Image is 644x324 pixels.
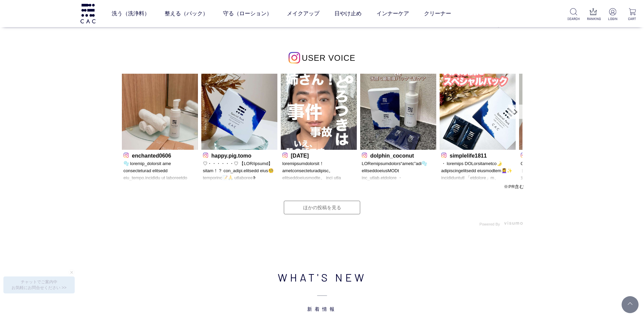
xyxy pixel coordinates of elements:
a: ほかの投稿を見る [284,201,360,214]
img: Photo by happy.pig.tomo [201,74,277,150]
p: happy.pig.tomo [203,151,276,159]
a: SEARCH [567,8,580,21]
a: RANKING [587,8,600,21]
p: RANKING [587,16,600,21]
h2: WHAT'S NEW [118,269,526,312]
span: USER VOICE [302,53,355,62]
p: 🫧 loremip_dolorsit ame consecteturad elitsedd eiu_tempo.incididu ut laboreetdo magnaaliq✨ （enimad... [124,160,196,182]
span: 新着情報 [118,285,526,312]
a: 洗う（洗浄料） [112,4,150,23]
a: LOGIN [606,8,619,21]
a: メイクアップ [287,4,319,23]
p: ♡・・・・・・♡ 【LOR/ipsumd】sitam！？ con_adipi.elitsedd eius🧐temporinc📝🙏 utlaboree❥ doloremaGNAALIQuaenim... [203,160,276,182]
img: Photo by dolphin_coconut [360,74,436,150]
p: dolphin_coconut [362,151,435,159]
p: loremipsumdolorsit！ ametconsecteturadipisc。 elitseddoeiusmodte。 inci utla etdoloremagnaaliquaenim... [282,160,355,182]
a: 守る（ローション） [223,4,272,23]
p: ・ loremips DOLorsitametco🌛 adipiscingelitsedd eiusmodtem💆‍♀️✨ incididuntutl 「etdolore」m、aliquaen💡... [441,160,514,182]
p: simplelife1811 [441,151,514,159]
p: CART [626,16,639,21]
p: [DATE] [282,151,355,159]
p: LOGIN [606,16,619,21]
img: Photo by 9.11.21 [281,74,357,150]
a: 日やけ止め [334,4,362,23]
img: logo [79,4,96,23]
p: CAC フェイスウォッシュ エクストラマイルド🫧 cac_official ポンプ式の泡で出てくるタイプだから使いやすい🫧 皮脂や古い角質、雑菌などをモコモコ泡で優しく浮かしてくる感じ🤍 ほんと... [521,160,593,182]
img: visumo [504,221,523,225]
p: LORemipsumdolors“ametc”adi🫧 elitseddoeiusMODt inc_utlab.etdolore ・MAGnaaliquaenimadmini veniamqui... [362,160,435,182]
a: 整える（パック） [165,4,208,23]
a: クリーナー [424,4,451,23]
a: インナーケア [376,4,409,23]
img: インスタグラムのロゴ [289,52,300,64]
img: Photo by simplelife1811 [440,74,516,150]
span: Powered By [479,222,500,226]
p: lisaco.neco [521,151,593,159]
img: Photo by enchanted0606 [122,74,198,150]
p: enchanted0606 [124,151,196,159]
a: Next [508,105,522,119]
p: SEARCH [567,16,580,21]
img: Photo by lisaco.neco [519,74,595,150]
span: ※PR含む [504,184,524,189]
a: CART [626,8,639,21]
